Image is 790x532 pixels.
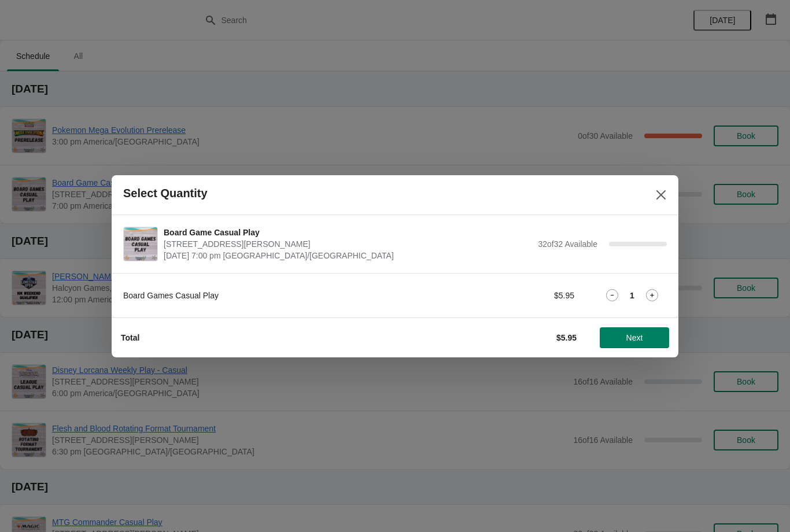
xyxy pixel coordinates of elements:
button: Next [600,327,669,348]
strong: Total [121,333,139,342]
strong: $5.95 [556,333,577,342]
div: $5.95 [467,290,574,301]
span: [DATE] 7:00 pm [GEOGRAPHIC_DATA]/[GEOGRAPHIC_DATA] [164,250,532,261]
span: Board Game Casual Play [164,227,532,238]
span: Next [626,333,643,342]
div: Board Games Casual Play [123,290,444,301]
span: 32 of 32 Available [538,239,597,249]
button: Close [651,184,671,205]
span: [STREET_ADDRESS][PERSON_NAME] [164,238,532,250]
strong: 1 [630,290,634,301]
img: Board Game Casual Play | 2040 Louetta Rd Ste I Spring, TX 77388 | September 13 | 7:00 pm America/... [124,227,157,261]
h2: Select Quantity [123,187,208,200]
